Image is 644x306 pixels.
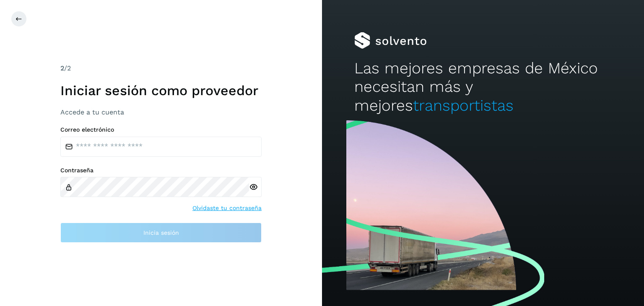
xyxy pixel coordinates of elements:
[413,96,514,114] span: transportistas
[60,126,262,133] label: Correo electrónico
[60,64,64,72] span: 2
[60,63,262,73] div: /2
[60,83,262,99] h1: Iniciar sesión como proveedor
[60,223,262,243] button: Inicia sesión
[60,108,262,116] h3: Accede a tu cuenta
[354,59,612,115] h2: Las mejores empresas de México necesitan más y mejores
[143,230,179,236] span: Inicia sesión
[60,167,262,174] label: Contraseña
[192,204,262,213] a: Olvidaste tu contraseña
